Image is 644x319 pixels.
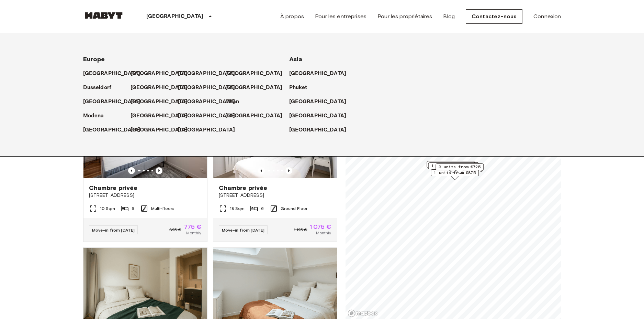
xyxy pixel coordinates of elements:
span: Europe [83,55,105,63]
a: Contactez-nous [466,9,522,24]
span: 1 units from €800 [430,161,472,168]
button: Previous image [258,167,265,174]
span: 1 units from €1145 [431,163,475,169]
button: Previous image [128,167,135,174]
span: Chambre privée [89,184,138,192]
p: [GEOGRAPHIC_DATA] [131,98,188,106]
p: [GEOGRAPHIC_DATA] [178,70,235,78]
span: Chambre privée [219,184,268,192]
p: [GEOGRAPHIC_DATA] [178,126,235,134]
span: Ground Floor [281,205,308,212]
div: Map marker [427,161,475,172]
p: [GEOGRAPHIC_DATA] [83,70,140,78]
span: [STREET_ADDRESS] [219,192,331,199]
span: 18 Sqm [230,205,245,212]
p: [GEOGRAPHIC_DATA] [146,12,204,21]
a: Pour les entreprises [315,12,366,21]
span: 3 units from €725 [439,164,481,170]
a: À propos [280,12,304,21]
span: 6 [261,205,264,212]
p: Milan [225,98,239,106]
p: [GEOGRAPHIC_DATA] [131,126,188,134]
a: Milan [225,98,246,106]
span: Move-in from [DATE] [92,227,135,233]
span: 1 075 € [310,224,331,230]
div: Map marker [427,162,478,172]
p: [GEOGRAPHIC_DATA] [131,70,188,78]
a: [GEOGRAPHIC_DATA] [131,98,195,106]
a: [GEOGRAPHIC_DATA] [131,112,195,120]
a: [GEOGRAPHIC_DATA] [83,70,147,78]
a: Marketing picture of unit FR-18-004-001-04Previous imagePrevious imageChambre privée[STREET_ADDRE... [83,95,207,242]
a: [GEOGRAPHIC_DATA] [131,126,195,134]
a: [GEOGRAPHIC_DATA] [178,126,242,134]
p: [GEOGRAPHIC_DATA] [178,84,235,92]
span: 2 units from €1050 [430,162,475,168]
span: 9 [132,205,134,212]
button: Previous image [156,167,162,174]
a: [GEOGRAPHIC_DATA] [289,70,353,78]
button: Previous image [285,167,292,174]
span: [STREET_ADDRESS] [89,192,202,199]
p: [GEOGRAPHIC_DATA] [83,98,140,106]
a: [GEOGRAPHIC_DATA] [289,112,353,120]
p: Modena [83,112,104,120]
a: [GEOGRAPHIC_DATA] [225,70,290,78]
div: Map marker [428,162,478,173]
a: [GEOGRAPHIC_DATA] [289,126,353,134]
a: Pour les propriétaires [377,12,432,21]
p: [GEOGRAPHIC_DATA] [225,84,283,92]
a: [GEOGRAPHIC_DATA] [83,98,147,106]
span: Monthly [186,230,201,236]
p: Dusseldorf [83,84,112,92]
p: [GEOGRAPHIC_DATA] [83,126,140,134]
a: Phuket [289,84,314,92]
a: [GEOGRAPHIC_DATA] [178,84,242,92]
span: 10 Sqm [100,205,115,212]
a: Modena [83,112,111,120]
p: [GEOGRAPHIC_DATA] [225,70,283,78]
p: Phuket [289,84,307,92]
p: [GEOGRAPHIC_DATA] [131,112,188,120]
a: [GEOGRAPHIC_DATA] [131,84,195,92]
img: Habyt [83,12,124,19]
a: Blog [443,12,455,21]
div: Map marker [431,169,479,180]
a: [GEOGRAPHIC_DATA] [83,126,147,134]
p: [GEOGRAPHIC_DATA] [289,98,347,106]
p: [GEOGRAPHIC_DATA] [178,112,235,120]
span: Multi-floors [151,205,175,212]
a: [GEOGRAPHIC_DATA] [178,70,242,78]
span: Asia [289,55,303,63]
a: [GEOGRAPHIC_DATA] [178,112,242,120]
p: [GEOGRAPHIC_DATA] [225,112,283,120]
span: 775 € [184,224,202,230]
p: [GEOGRAPHIC_DATA] [131,84,188,92]
span: Monthly [316,230,331,236]
p: [GEOGRAPHIC_DATA] [289,112,347,120]
a: Dusseldorf [83,84,118,92]
a: Mapbox logo [348,309,378,317]
div: Map marker [436,163,484,174]
span: 1 125 € [294,227,307,233]
a: [GEOGRAPHIC_DATA] [131,70,195,78]
a: Connexion [533,12,561,21]
p: [GEOGRAPHIC_DATA] [289,70,347,78]
a: [GEOGRAPHIC_DATA] [225,112,290,120]
p: [GEOGRAPHIC_DATA] [289,126,347,134]
a: [GEOGRAPHIC_DATA] [178,98,242,106]
a: Marketing picture of unit FR-18-001-002-02HPrevious imagePrevious imageChambre privée[STREET_ADDR... [213,95,337,242]
a: [GEOGRAPHIC_DATA] [289,98,353,106]
span: 825 € [169,227,181,233]
a: [GEOGRAPHIC_DATA] [225,84,290,92]
p: [GEOGRAPHIC_DATA] [178,98,235,106]
span: Move-in from [DATE] [222,227,265,233]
